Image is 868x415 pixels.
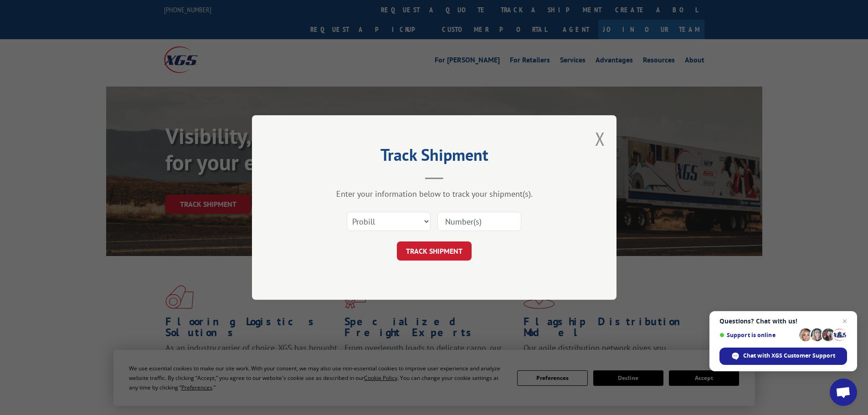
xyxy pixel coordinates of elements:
[719,318,847,325] span: Questions? Chat with us!
[298,189,571,199] div: Enter your information below to track your shipment(s).
[839,316,850,327] span: Close chat
[437,212,521,231] input: Number(s)
[397,241,472,261] button: TRACK SHIPMENT
[595,127,605,151] button: Close modal
[719,332,796,338] span: Support is online
[743,352,835,360] span: Chat with XGS Customer Support
[298,149,571,166] h2: Track Shipment
[830,379,857,406] div: Open chat
[719,348,847,365] div: Chat with XGS Customer Support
